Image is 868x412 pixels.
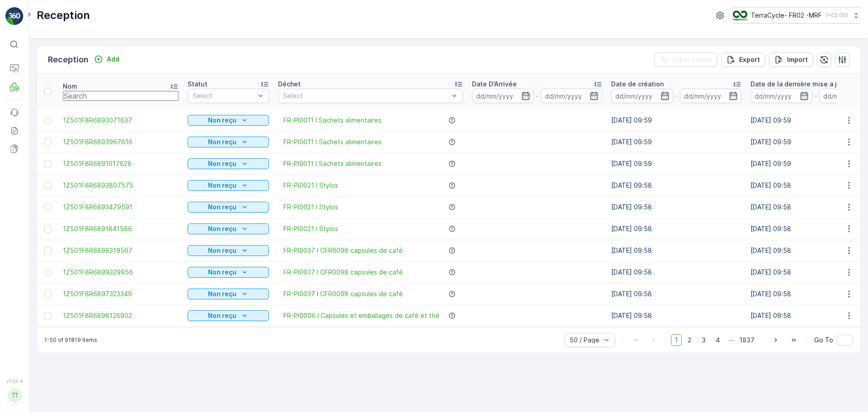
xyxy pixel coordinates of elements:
[44,247,52,254] div: Toggle Row Selected
[712,334,724,346] span: 4
[188,310,269,321] button: Non reçu
[541,89,603,103] input: dd/mm/yyyy
[188,158,269,169] button: Non reçu
[208,137,236,147] p: Non reçu
[611,80,664,89] p: Date de création
[208,159,236,168] p: Non reçu
[283,159,382,168] a: FR-PI0011 I Sachets alimentaires
[63,268,179,277] a: 1Z501F8R6899329956
[671,334,682,346] span: 1
[63,311,179,320] a: 1Z501F8R6896126902
[814,90,817,101] p: -
[611,89,673,103] input: dd/mm/yyyy
[750,89,812,103] input: dd/mm/yyyy
[750,80,847,89] p: Date de la dernière mise a jour
[44,312,52,319] div: Toggle Row Selected
[283,289,403,298] a: FR-PI0037 I CFR0098 capsules de café
[63,137,179,147] a: 1Z501F8R6893967616
[63,203,179,212] a: 1Z501F8R6893479591
[63,159,179,168] a: 1Z501F8R6891017628
[44,138,52,146] div: Toggle Row Selected
[733,10,747,20] img: terracycle.png
[698,334,710,346] span: 3
[188,137,269,147] button: Non reçu
[607,131,746,153] td: [DATE] 09:59
[37,8,90,23] p: Reception
[63,116,179,125] a: 1Z501F8R6893071637
[728,334,734,346] p: ...
[44,336,97,344] p: 1-50 of 91819 items
[208,224,236,233] p: Non reçu
[63,82,77,91] p: Nom
[826,12,848,19] p: ( +02:00 )
[607,109,746,131] td: [DATE] 09:59
[472,89,534,103] input: dd/mm/yyyy
[283,91,449,100] p: Select
[44,290,52,298] div: Toggle Row Selected
[283,203,338,212] a: FR-PI0021 I Stylos
[283,116,382,125] a: FR-PI0011 I Sachets alimentaires
[283,224,338,233] a: FR-PI0021 I Stylos
[44,204,52,211] div: Toggle Row Selected
[283,246,403,255] a: FR-PI0037 I CFR0098 capsules de café
[188,289,269,299] button: Non reçu
[814,336,833,345] span: Go To
[188,245,269,256] button: Non reçu
[188,80,208,89] p: Statut
[283,137,382,147] span: FR-PI0011 I Sachets alimentaires
[44,225,52,232] div: Toggle Row Selected
[607,261,746,283] td: [DATE] 09:58
[607,175,746,196] td: [DATE] 09:58
[733,7,861,24] button: TerraCycle- FR02 -MRF(+02:00)
[5,379,24,384] span: v 1.50.4
[208,268,236,277] p: Non reçu
[208,289,236,298] p: Non reçu
[675,90,678,101] p: -
[63,289,179,298] a: 1Z501F8R6897323349
[673,55,712,64] p: Clear Filters
[208,116,236,125] p: Non reçu
[208,311,236,320] p: Non reçu
[739,55,760,64] p: Export
[684,334,696,346] span: 2
[63,224,179,233] span: 1Z501F8R6891841586
[607,240,746,261] td: [DATE] 09:58
[188,267,269,278] button: Non reçu
[607,153,746,175] td: [DATE] 09:59
[472,80,517,89] p: Date D'Arrivée
[208,246,236,255] p: Non reçu
[188,223,269,234] button: Non reçu
[283,268,403,277] a: FR-PI0037 I CFR0098 capsules de café
[607,218,746,240] td: [DATE] 09:58
[607,305,746,327] td: [DATE] 09:58
[787,55,808,64] p: Import
[188,115,269,126] button: Non reçu
[536,90,539,101] p: -
[607,283,746,305] td: [DATE] 09:58
[283,311,439,320] span: FR-PI0006 I Capsules et emballages de café et thé
[283,181,338,190] a: FR-PI0021 I Stylos
[188,202,269,213] button: Non reçu
[751,11,822,20] p: TerraCycle- FR02 -MRF
[278,80,301,89] p: Déchet
[721,52,765,67] button: Export
[680,89,742,103] input: dd/mm/yyyy
[44,269,52,276] div: Toggle Row Selected
[188,180,269,191] button: Non reçu
[655,52,717,67] button: Clear Filters
[63,246,179,255] a: 1Z501F8R6898319567
[63,181,179,190] a: 1Z501F8R6893807575
[107,55,119,64] p: Add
